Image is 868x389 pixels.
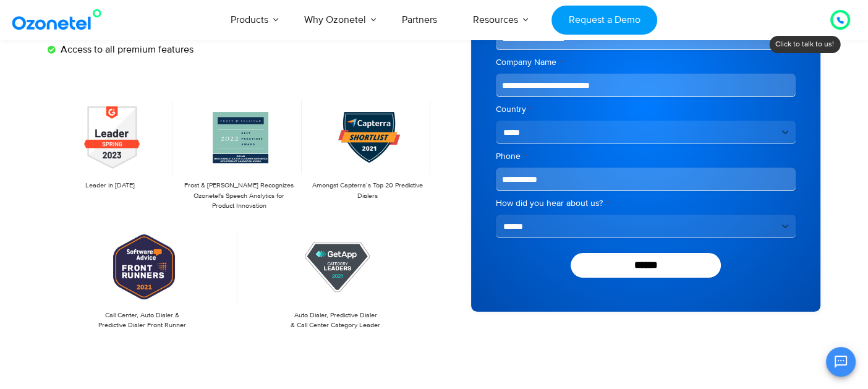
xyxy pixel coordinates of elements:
[496,197,796,210] label: How did you hear about us?
[247,310,425,331] p: Auto Dialer, Predictive Dialer & Call Center Category Leader
[496,103,796,116] label: Country
[496,150,796,163] label: Phone
[312,181,424,201] p: Amongst Capterra’s Top 20 Predictive Dialers
[826,347,856,377] button: Open chat
[54,181,166,191] p: Leader in [DATE]
[57,42,194,57] span: Access to all premium features
[182,181,295,212] p: Frost & [PERSON_NAME] Recognizes Ozonetel's Speech Analytics for Product Innovation
[54,310,231,331] p: Call Center, Auto Dialer & Predictive Dialer Front Runner
[496,56,796,69] label: Company Name
[551,6,657,35] a: Request a Demo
